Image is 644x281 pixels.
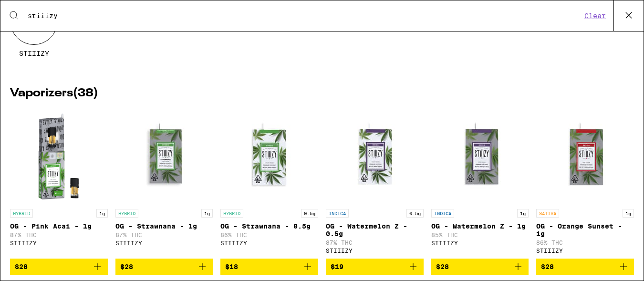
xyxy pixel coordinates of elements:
[15,263,28,271] span: $28
[115,232,213,238] p: 87% THC
[220,109,318,259] a: Open page for OG - Strawnana - 0.5g from STIIIZY
[27,11,582,20] input: Search for products & categories
[327,109,422,204] img: STIIIZY - OG - Watermelon Z - 0.5g
[220,240,318,246] div: STIIIZY
[10,240,108,246] div: STIIIZY
[536,109,634,259] a: Open page for OG - Orange Sunset - 1g from STIIIZY
[6,7,69,14] span: Hi. Need any help?
[11,109,106,204] img: STIIIZY - OG - Pink Acai - 1g
[326,239,424,246] p: 87% THC
[10,88,634,99] h2: Vaporizers ( 38 )
[536,222,634,238] p: OG - Orange Sunset - 1g
[536,259,634,275] button: Add to bag
[326,248,424,254] div: STIIIZY
[225,263,238,271] span: $18
[517,209,529,218] p: 1g
[120,263,133,271] span: $28
[326,259,424,275] button: Add to bag
[432,109,528,204] img: STIIIZY - OG - Watermelon Z - 1g
[536,209,559,218] p: SATIVA
[220,222,318,230] p: OG - Strawnana - 0.5g
[326,222,424,238] p: OG - Watermelon Z - 0.5g
[115,259,213,275] button: Add to bag
[431,232,529,238] p: 85% THC
[19,50,49,57] span: STIIIZY
[222,109,317,204] img: STIIIZY - OG - Strawnana - 0.5g
[10,222,108,230] p: OG - Pink Acai - 1g
[331,263,343,271] span: $19
[431,259,529,275] button: Add to bag
[116,109,212,204] img: STIIIZY - OG - Strawnana - 1g
[536,248,634,254] div: STIIIZY
[220,259,318,275] button: Add to bag
[536,239,634,246] p: 86% THC
[431,222,529,230] p: OG - Watermelon Z - 1g
[201,209,213,218] p: 1g
[10,232,108,238] p: 87% THC
[538,109,633,204] img: STIIIZY - OG - Orange Sunset - 1g
[10,259,108,275] button: Add to bag
[623,209,634,218] p: 1g
[406,209,424,218] p: 0.5g
[582,11,609,20] button: Clear
[431,109,529,259] a: Open page for OG - Watermelon Z - 1g from STIIIZY
[10,209,33,218] p: HYBRID
[431,209,454,218] p: INDICA
[220,232,318,238] p: 86% THC
[326,109,424,259] a: Open page for OG - Watermelon Z - 0.5g from STIIIZY
[220,209,243,218] p: HYBRID
[115,109,213,259] a: Open page for OG - Strawnana - 1g from STIIIZY
[115,240,213,246] div: STIIIZY
[541,263,554,271] span: $28
[326,209,349,218] p: INDICA
[431,240,529,246] div: STIIIZY
[96,209,108,218] p: 1g
[301,209,318,218] p: 0.5g
[115,209,138,218] p: HYBRID
[436,263,449,271] span: $28
[115,222,213,230] p: OG - Strawnana - 1g
[10,109,108,259] a: Open page for OG - Pink Acai - 1g from STIIIZY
